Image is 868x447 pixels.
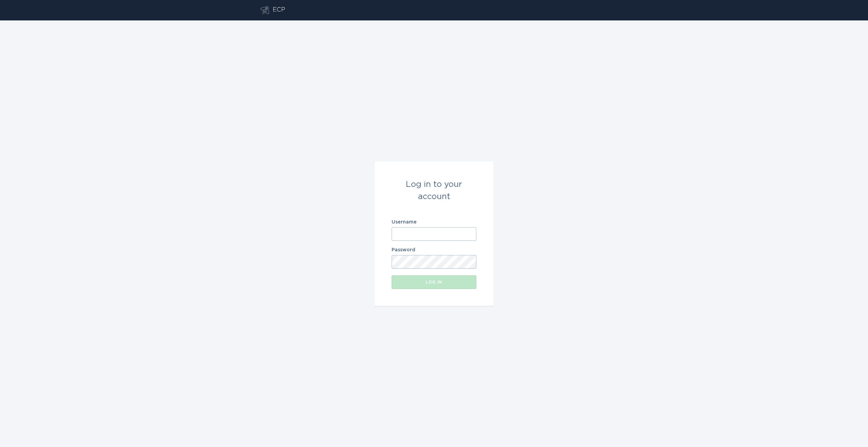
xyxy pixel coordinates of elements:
div: ECP [273,6,285,14]
div: Log in [395,280,473,284]
label: Password [392,248,476,252]
button: Go to dashboard [260,6,269,14]
button: Log in [392,275,476,289]
label: Username [392,220,476,225]
div: Log in to your account [392,178,476,203]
